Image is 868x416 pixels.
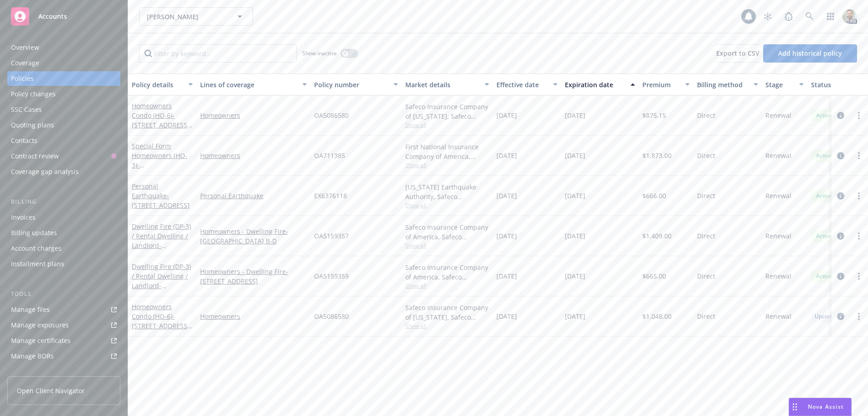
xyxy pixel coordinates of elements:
a: Manage files [7,302,120,317]
span: Show all [405,322,489,330]
span: $666.00 [642,191,666,200]
a: circleInformation [835,271,846,282]
a: Policies [7,71,120,86]
span: Direct [697,111,715,120]
div: Manage certificates [11,333,71,348]
button: Add historical policy [763,44,857,63]
span: Show inactive [302,49,337,57]
a: more [853,190,864,201]
span: Renewal [765,271,791,281]
div: Billing method [697,80,748,90]
a: Dwelling Fire (DP-3) / Rental Dwelling / Landlord [132,262,192,367]
a: Homeowners [200,111,307,120]
a: Accounts [7,4,120,29]
span: Renewal [765,231,791,241]
div: Installment plans [11,257,64,271]
span: Add historical policy [778,49,842,58]
div: Drag to move [789,398,801,416]
a: Manage exposures [7,318,120,332]
div: Status [811,80,867,90]
div: Safeco Insurance Company of [US_STATE], Safeco Insurance [405,102,489,121]
div: Policy number [314,80,388,90]
a: Policy changes [7,87,120,101]
div: Manage files [11,302,50,317]
button: Premium [639,74,693,95]
span: [DATE] [496,311,517,321]
a: Contract review [7,149,120,163]
span: Show all [405,121,489,129]
div: SSC Cases [11,102,42,117]
span: Renewal [765,311,791,321]
div: Coverage gap analysis [11,164,79,179]
div: Billing [7,197,120,206]
a: more [853,271,864,282]
div: Billing updates [11,226,57,240]
span: [DATE] [496,191,517,200]
a: Report a Bug [780,7,798,26]
span: $1,048.00 [642,311,672,321]
span: [DATE] [496,271,517,281]
div: Summary of insurance [11,364,80,379]
a: Account charges [7,241,120,256]
span: Active [815,192,833,200]
button: Stage [762,74,807,95]
span: [DATE] [565,311,585,321]
a: Manage certificates [7,333,120,348]
span: Direct [697,151,715,160]
span: $1,873.00 [642,151,672,160]
span: Nova Assist [808,403,844,411]
a: Personal Earthquake [132,182,190,210]
button: Policy details [128,74,196,95]
button: Policy number [310,74,402,95]
span: Active [815,232,833,240]
a: more [853,110,864,121]
span: [PERSON_NAME] [147,12,226,21]
a: circleInformation [835,150,846,161]
div: Policies [11,71,34,86]
div: Safeco Insurance Company of [US_STATE], Safeco Insurance (Liberty Mutual) [405,303,489,322]
button: Billing method [693,74,762,95]
span: $875.15 [642,111,666,120]
a: Homeowners Condo (HO-6) [132,101,190,139]
span: Show all [405,201,489,209]
a: Switch app [821,7,840,26]
div: Policy details [132,80,183,90]
div: Premium [642,80,680,90]
a: more [853,150,864,161]
span: $665.00 [642,271,666,281]
button: Lines of coverage [196,74,310,95]
div: Invoices [11,210,36,225]
span: OA5159359 [314,271,349,281]
span: - [PERSON_NAME], [PERSON_NAME] & [PERSON_NAME]/Loc: [STREET_ADDRESS] [GEOGRAPHIC_DATA] [132,241,192,317]
div: Stage [765,80,794,90]
span: EX6376118 [314,191,347,200]
span: Show all [405,282,489,290]
button: [PERSON_NAME] [139,7,253,26]
a: Homeowners [200,311,307,321]
img: photo [842,9,857,24]
a: more [853,231,864,242]
a: more [853,311,864,322]
input: Filter by keyword... [139,44,297,63]
span: Direct [697,311,715,321]
div: Manage exposures [11,318,69,332]
a: Installment plans [7,257,120,271]
span: [DATE] [565,111,585,120]
a: Summary of insurance [7,364,120,379]
span: OA5086580 [314,311,349,321]
span: [DATE] [565,151,585,160]
span: Active [815,152,833,160]
span: OA5159357 [314,231,349,241]
a: circleInformation [835,190,846,201]
a: circleInformation [835,231,846,242]
span: Renewal [765,111,791,120]
span: - [STREET_ADDRESS][PERSON_NAME] [132,312,192,340]
span: [DATE] [565,271,585,281]
button: Expiration date [561,74,639,95]
span: Active [815,272,833,280]
div: Market details [405,80,479,90]
span: Show all [405,161,489,169]
button: Nova Assist [789,398,852,416]
a: circleInformation [835,311,846,322]
a: Personal Earthquake [200,191,307,200]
